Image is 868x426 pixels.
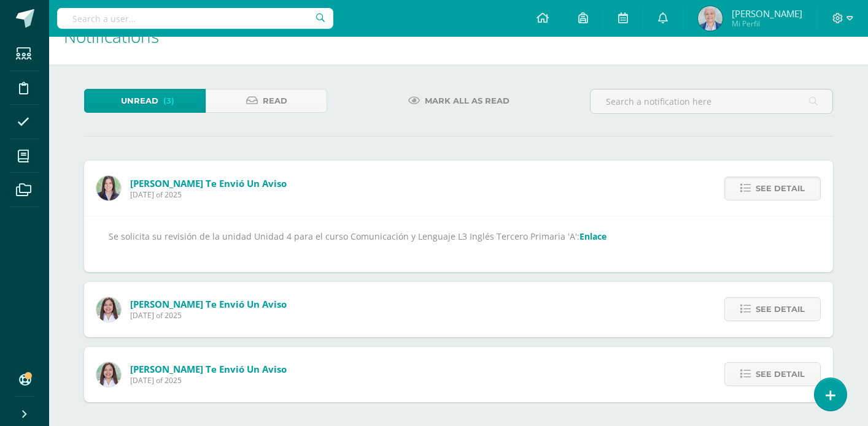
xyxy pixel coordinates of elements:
[206,89,327,113] a: Read
[109,229,808,259] div: Se solicita su revisión de la unidad Unidad 4 para el curso Comunicación y Lenguaje L3 Inglés Ter...
[96,176,121,200] img: 65a3a5dd77a80885499beb3d7782c992.png
[130,375,287,386] span: [DATE] of 2025
[732,7,802,20] span: [PERSON_NAME]
[732,18,802,29] span: Mi Perfil
[756,177,805,200] span: See detail
[393,89,525,113] a: Mark all as read
[425,89,510,112] span: Mark all as read
[130,310,287,321] span: [DATE] of 2025
[130,177,287,189] span: [PERSON_NAME] te envió un aviso
[96,297,121,322] img: acecb51a315cac2de2e3deefdb732c9f.png
[756,298,805,321] span: See detail
[130,363,287,375] span: [PERSON_NAME] te envió un aviso
[84,89,206,113] a: Unread(3)
[698,6,723,31] img: 7f9121963eb843c30c7fd736a29cc10b.png
[130,298,287,310] span: [PERSON_NAME] te envió un aviso
[130,189,287,200] span: [DATE] of 2025
[591,89,832,113] input: Search a notification here
[579,230,606,242] a: Enlace
[163,89,174,112] span: (3)
[263,89,287,112] span: Read
[756,363,805,386] span: See detail
[96,362,121,387] img: acecb51a315cac2de2e3deefdb732c9f.png
[57,8,333,29] input: Search a user…
[121,89,158,112] span: Unread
